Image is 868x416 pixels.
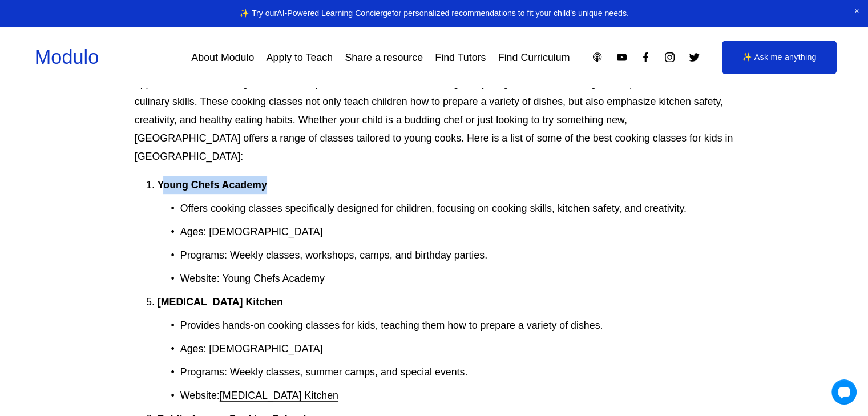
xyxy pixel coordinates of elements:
p: Programs: Weekly classes, workshops, camps, and birthday parties. [180,246,734,264]
a: Find Tutors [435,47,486,68]
a: Modulo [35,46,99,68]
a: YouTube [616,51,628,63]
p: Website: Young Chefs Academy [180,269,734,288]
strong: Young Chefs Academy [158,179,267,191]
a: About Modulo [191,47,254,68]
p: Offers cooking classes specifically designed for children, focusing on cooking skills, kitchen sa... [180,199,734,217]
strong: [MEDICAL_DATA] Kitchen [158,296,283,308]
a: Facebook [640,51,652,63]
a: AI-Powered Learning Concierge [277,9,391,18]
a: Apple Podcasts [591,51,603,63]
a: Share a resource [345,47,423,68]
a: Find Curriculum [498,47,570,68]
p: Programs: Weekly classes, summer camps, and special events. [180,363,734,381]
p: Ages: [DEMOGRAPHIC_DATA] [180,223,734,241]
a: Twitter [688,51,700,63]
p: Ages: [DEMOGRAPHIC_DATA] [180,340,734,358]
a: Instagram [664,51,676,63]
p: Cooking is a valuable life skill that can be both educational and fun for children. In [GEOGRAPHI... [135,56,734,165]
a: ✨ Ask me anything [722,41,837,75]
a: Apply to Teach [267,47,333,68]
a: [MEDICAL_DATA] Kitchen [220,390,338,401]
p: Website: [180,386,734,405]
p: Provides hands-on cooking classes for kids, teaching them how to prepare a variety of dishes. [180,316,734,334]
